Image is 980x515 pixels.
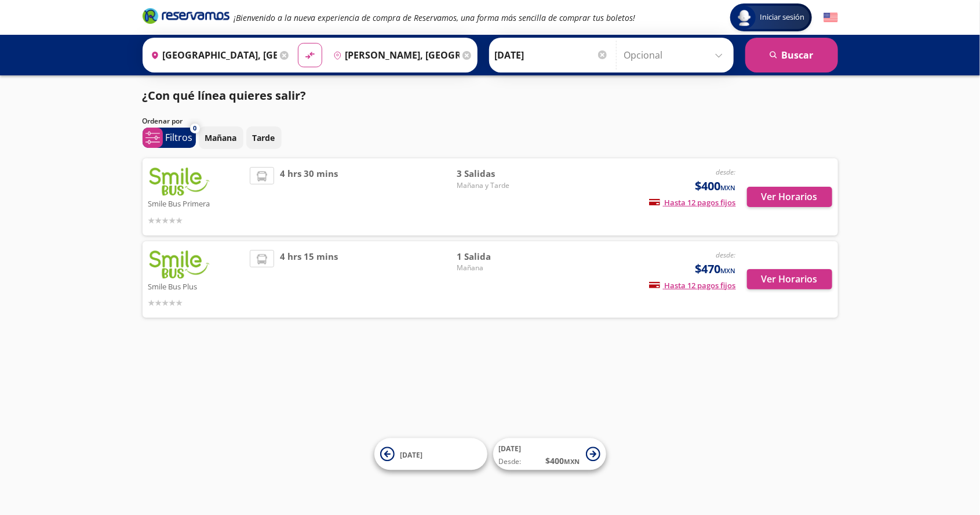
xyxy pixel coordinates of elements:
[143,116,183,126] p: Ordenar por
[546,455,580,467] span: $ 400
[143,7,229,24] i: Brand Logo
[747,187,832,207] button: Ver Horarios
[329,41,460,70] input: Buscar Destino
[166,130,193,144] p: Filtros
[499,457,522,467] span: Desde:
[747,269,832,289] button: Ver Horarios
[495,41,609,70] input: Elegir Fecha
[564,458,580,466] small: MXN
[400,450,423,460] span: [DATE]
[234,12,636,23] em: ¡Bienvenido a la nueva experiencia de compra de Reservamos, una forma más sencilla de comprar tus...
[148,167,210,196] img: Smile Bus Primera
[457,180,538,191] span: Mañana y Tarde
[199,126,243,149] button: Mañana
[148,250,210,279] img: Smile Bus Plus
[457,167,538,180] span: 3 Salidas
[143,7,229,28] a: Brand Logo
[716,250,736,260] em: desde:
[695,260,736,278] span: $470
[824,10,838,25] button: English
[499,444,522,454] span: [DATE]
[193,124,196,133] span: 0
[649,197,736,208] span: Hasta 12 pagos fijos
[280,167,338,227] span: 4 hrs 30 mins
[457,250,538,263] span: 1 Salida
[649,280,736,291] span: Hasta 12 pagos fijos
[756,12,810,23] span: Iniciar sesión
[148,279,245,293] p: Smile Bus Plus
[716,167,736,177] em: desde:
[374,438,487,470] button: [DATE]
[721,266,736,275] small: MXN
[148,196,245,210] p: Smile Bus Primera
[246,126,282,149] button: Tarde
[695,177,736,195] span: $400
[146,41,277,70] input: Buscar Origen
[205,132,237,144] p: Mañana
[143,87,307,104] p: ¿Con qué línea quieres salir?
[493,438,606,470] button: [DATE]Desde:$400MXN
[745,38,838,72] button: Buscar
[457,263,538,273] span: Mañana
[721,183,736,192] small: MXN
[280,250,338,310] span: 4 hrs 15 mins
[143,128,196,148] button: 0Filtros
[253,132,275,144] p: Tarde
[624,41,728,70] input: Opcional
